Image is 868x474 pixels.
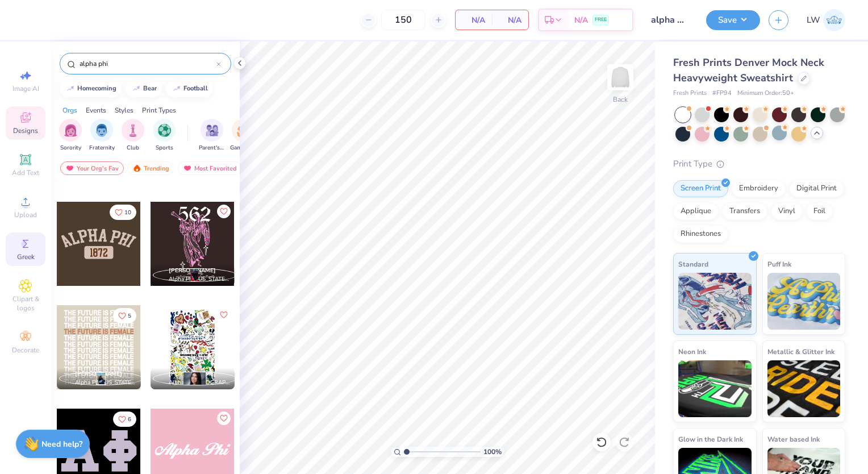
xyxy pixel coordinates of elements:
[678,258,708,270] span: Standard
[143,85,157,92] div: bear
[156,144,173,152] span: Sports
[230,144,256,152] span: Game Day
[206,124,219,137] img: Parent's Weekend Image
[673,56,824,85] span: Fresh Prints Denver Mock Neck Heavyweight Sweatshirt
[110,205,136,220] button: Like
[75,370,122,378] span: [PERSON_NAME]
[722,203,767,220] div: Transfers
[199,144,225,152] span: Parent's Weekend
[178,161,242,175] div: Most Favorited
[381,10,425,30] input: – –
[127,144,139,152] span: Club
[12,84,39,93] span: Image AI
[678,433,743,445] span: Glow in the Dark Ink
[642,9,698,31] input: Untitled Design
[230,119,256,152] button: filter button
[807,9,845,31] a: LW
[60,161,124,175] div: Your Org's Fav
[127,161,174,175] div: Trending
[75,379,136,387] span: Alpha Phi, [US_STATE][GEOGRAPHIC_DATA]
[13,126,38,135] span: Designs
[771,203,803,220] div: Vinyl
[124,210,131,215] span: 10
[12,346,39,355] span: Decorate
[237,124,250,137] img: Game Day Image
[169,370,216,378] span: [PERSON_NAME]
[712,89,732,98] span: # FP94
[60,144,81,152] span: Sorority
[169,267,216,275] span: [PERSON_NAME]
[217,205,231,218] button: Like
[230,119,256,152] div: filter for Game Day
[673,203,719,220] div: Applique
[122,119,144,152] button: filter button
[132,164,141,172] img: trending.gif
[113,308,136,323] button: Like
[14,210,37,219] span: Upload
[153,119,176,152] div: filter for Sports
[183,164,192,172] img: most_fav.gif
[60,80,122,97] button: homecoming
[64,124,77,137] img: Sorority Image
[595,16,607,24] span: FREE
[126,80,162,97] button: bear
[199,119,225,152] button: filter button
[673,180,728,197] div: Screen Print
[142,105,176,115] div: Print Types
[823,9,845,31] img: Leah Wasko
[574,14,588,26] span: N/A
[132,85,141,92] img: trend_line.gif
[78,58,216,69] input: Try "Alpha"
[169,379,230,387] span: Alpha Phi, [GEOGRAPHIC_DATA]
[732,180,786,197] div: Embroidery
[6,294,45,313] span: Clipart & logos
[462,14,485,26] span: N/A
[12,168,39,177] span: Add Text
[767,433,820,445] span: Water based Ink
[767,273,841,330] img: Puff Ink
[673,89,707,98] span: Fresh Prints
[59,119,82,152] button: filter button
[127,124,139,137] img: Club Image
[767,360,841,417] img: Metallic & Glitter Ink
[122,119,144,152] div: filter for Club
[89,144,115,152] span: Fraternity
[89,119,115,152] div: filter for Fraternity
[678,360,752,417] img: Neon Ink
[806,203,833,220] div: Foil
[789,180,844,197] div: Digital Print
[41,439,82,450] strong: Need help?
[217,411,231,425] button: Like
[128,417,131,422] span: 6
[115,105,133,115] div: Styles
[172,85,181,92] img: trend_line.gif
[59,119,82,152] div: filter for Sorority
[153,119,176,152] button: filter button
[673,226,728,243] div: Rhinestones
[499,14,521,26] span: N/A
[113,411,136,427] button: Like
[65,164,74,172] img: most_fav.gif
[483,447,502,457] span: 100 %
[613,94,628,105] div: Back
[199,119,225,152] div: filter for Parent's Weekend
[66,85,75,92] img: trend_line.gif
[77,85,116,92] div: homecoming
[807,14,820,27] span: LW
[767,258,791,270] span: Puff Ink
[673,157,845,171] div: Print Type
[158,124,171,137] img: Sports Image
[217,308,231,322] button: Like
[62,105,77,115] div: Orgs
[17,252,35,261] span: Greek
[95,124,108,137] img: Fraternity Image
[169,275,230,284] span: Alpha Phi, [US_STATE][GEOGRAPHIC_DATA], [GEOGRAPHIC_DATA]
[678,346,706,357] span: Neon Ink
[706,10,760,30] button: Save
[737,89,794,98] span: Minimum Order: 50 +
[767,346,834,357] span: Metallic & Glitter Ink
[86,105,106,115] div: Events
[128,313,131,319] span: 5
[166,80,213,97] button: football
[678,273,752,330] img: Standard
